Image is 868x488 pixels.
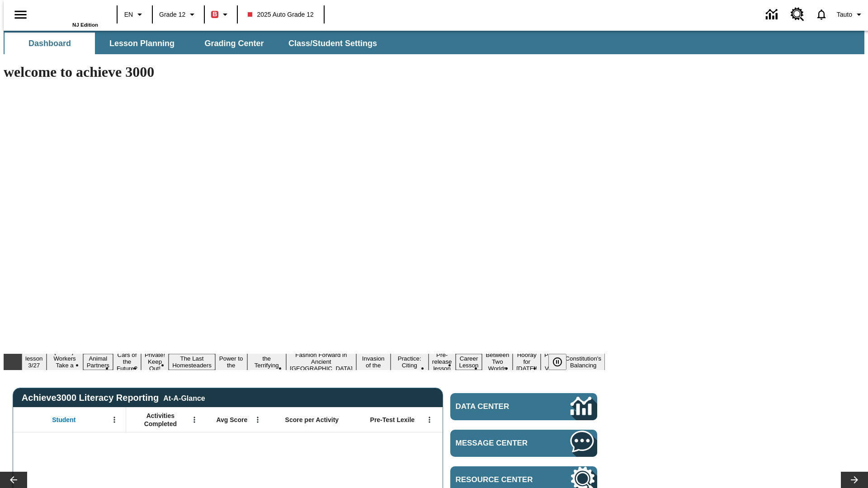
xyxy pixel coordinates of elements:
[113,350,141,373] button: Slide 4 Cars of the Future?
[833,6,868,23] button: Profile/Settings
[391,347,429,377] button: Slide 11 Mixed Practice: Citing Evidence
[22,393,205,403] span: Achieve3000 Literacy Reporting
[28,38,71,49] span: Dashboard
[541,350,561,373] button: Slide 16 Point of View
[456,439,543,448] span: Message Center
[97,33,187,54] button: Lesson Planning
[370,416,415,424] span: Pre-Test Lexile
[548,354,576,370] div: Pause
[204,38,264,49] span: Grading Center
[141,350,169,373] button: Slide 5 Private! Keep Out!
[285,416,339,424] span: Score per Activity
[131,412,190,428] span: Activities Completed
[251,413,264,427] button: Open Menu
[810,3,833,26] a: Notifications
[163,393,205,403] div: At-A-Glance
[83,354,113,370] button: Slide 3 Animal Partners
[208,6,234,23] button: Boost Class color is red. Change class color
[169,354,215,370] button: Slide 6 The Last Homesteaders
[47,347,83,377] button: Slide 2 Labor Day: Workers Take a Stand
[513,350,541,373] button: Slide 15 Hooray for Constitution Day!
[456,475,543,484] span: Resource Center
[156,6,201,23] button: Grade: Grade 12, Select a grade
[52,416,75,424] span: Student
[450,430,597,457] a: Message Center
[456,402,540,411] span: Data Center
[429,350,456,373] button: Slide 12 Pre-release lesson
[760,2,785,27] a: Data Center
[548,354,566,370] button: Pause
[281,33,384,54] button: Class/Student Settings
[22,347,47,377] button: Slide 1 Test lesson 3/27 en
[215,347,247,377] button: Slide 7 Solar Power to the People
[108,413,121,427] button: Open Menu
[288,38,377,49] span: Class/Student Settings
[120,6,149,23] button: Language: EN, Select a language
[72,22,98,28] span: NJ Edition
[109,38,175,49] span: Lesson Planning
[4,31,864,54] div: SubNavbar
[216,416,247,424] span: Avg Score
[5,33,95,54] button: Dashboard
[7,1,34,28] button: Open side menu
[248,10,313,19] span: 2025 Auto Grade 12
[356,347,391,377] button: Slide 10 The Invasion of the Free CD
[159,10,185,19] span: Grade 12
[837,10,852,19] span: Tauto
[212,9,217,20] span: B
[286,350,356,373] button: Slide 9 Fashion Forward in Ancient Rome
[188,413,201,427] button: Open Menu
[841,472,868,488] button: Lesson carousel, Next
[450,393,597,420] a: Data Center
[482,350,513,373] button: Slide 14 Between Two Worlds
[423,413,436,427] button: Open Menu
[39,4,98,22] a: Home
[124,10,133,19] span: EN
[247,347,286,377] button: Slide 8 Attack of the Terrifying Tomatoes
[39,3,98,28] div: Home
[561,347,605,377] button: Slide 17 The Constitution's Balancing Act
[4,64,605,80] h1: welcome to achieve 3000
[456,354,482,370] button: Slide 13 Career Lesson
[189,33,279,54] button: Grading Center
[785,2,810,27] a: Resource Center, Will open in new tab
[4,33,385,54] div: SubNavbar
